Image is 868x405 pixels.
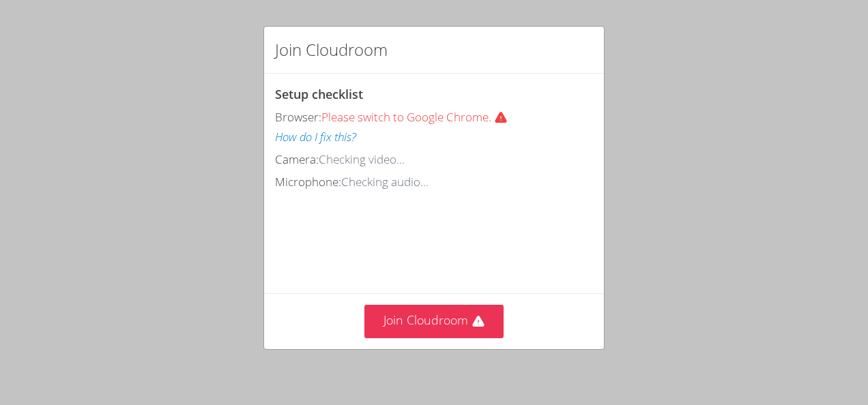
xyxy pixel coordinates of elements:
button: Join Cloudroom [364,305,504,338]
span: Camera: [275,151,319,167]
h2: Join Cloudroom [275,37,388,62]
span: Checking audio... [341,174,429,190]
span: Microphone: [275,174,341,190]
span: Browser: [275,109,321,125]
button: How do I fix this? [275,127,356,147]
span: Please switch to Google Chrome. [321,109,513,125]
span: Checking video... [319,151,405,167]
span: Setup checklist [275,86,363,102]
